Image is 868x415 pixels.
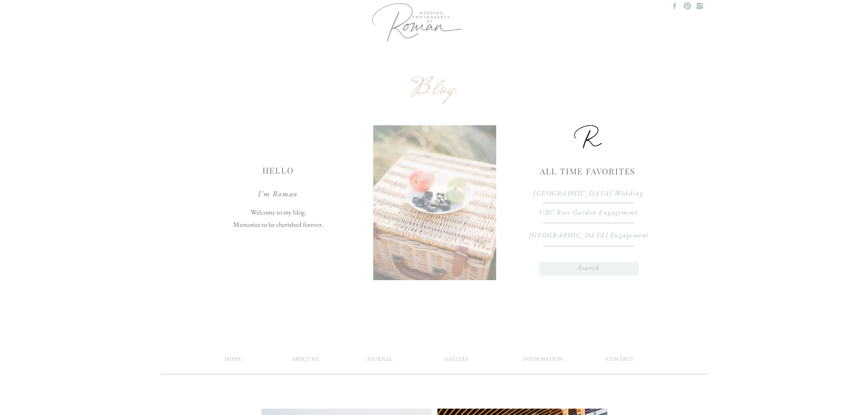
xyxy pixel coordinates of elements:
[216,206,341,256] p: Welcome to my blog. Memories to be cherished forever.
[511,206,666,216] a: UBC Rose Garden Engagement
[547,262,631,273] input: search
[511,229,667,239] a: [GEOGRAPHIC_DATA] Engagement
[538,167,638,187] h3: All time favorites
[598,354,642,369] a: Contact
[521,354,565,369] a: information
[358,354,402,369] a: JOURNAL
[227,166,329,177] h2: hello
[283,354,328,369] a: about me
[384,76,485,104] a: Blog
[211,354,256,369] a: Home
[511,187,666,197] a: [GEOGRAPHIC_DATA] Wedding
[224,187,332,201] p: I'm Roman
[434,354,479,369] a: Gallery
